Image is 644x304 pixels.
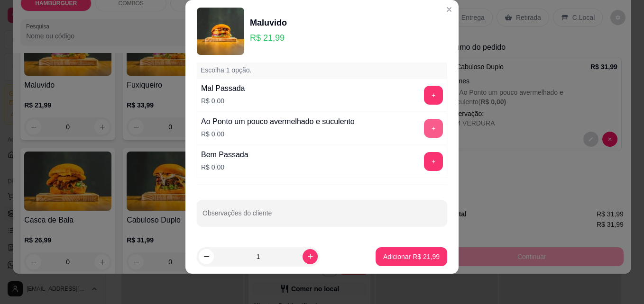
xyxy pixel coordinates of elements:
[250,16,287,29] div: Maluvido
[201,149,248,161] div: Bem Passada
[250,31,287,45] p: R$ 21,99
[383,252,440,261] p: Adicionar R$ 21,99
[424,152,443,171] button: add
[424,119,443,138] button: add
[201,116,355,127] div: Ao Ponto um pouco avermelhado e suculento
[199,249,214,264] button: decrease-product-quantity
[442,2,457,17] button: Close
[201,65,251,75] p: Escolha 1 opção.
[201,162,248,172] p: R$ 0,00
[197,8,244,55] img: product-image
[201,96,245,106] p: R$ 0,00
[303,249,318,264] button: increase-product-quantity
[201,83,245,94] div: Mal Passada
[201,129,355,139] p: R$ 0,00
[376,247,447,266] button: Adicionar R$ 21,99
[202,212,442,222] input: Observações do cliente
[424,86,443,105] button: add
